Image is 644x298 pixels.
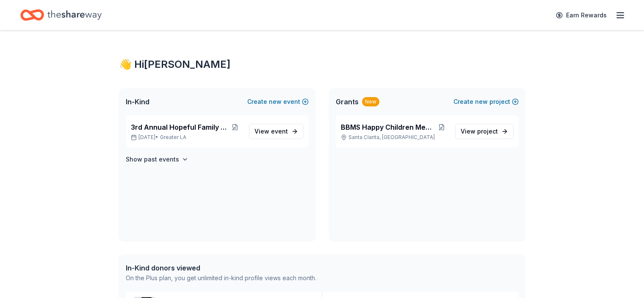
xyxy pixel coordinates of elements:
[271,128,288,135] span: event
[249,124,304,139] a: View event
[131,122,228,132] span: 3rd Annual Hopeful Family Futures
[131,134,242,141] p: [DATE] •
[254,126,288,136] span: View
[126,263,316,273] div: In-Kind donors viewed
[477,128,498,135] span: project
[126,273,316,283] div: On the Plus plan, you get unlimited in-kind profile views each month.
[461,126,498,136] span: View
[551,8,612,23] a: Earn Rewards
[341,134,448,141] p: Santa Clarita, [GEOGRAPHIC_DATA]
[269,97,282,107] span: new
[455,124,514,139] a: View project
[126,97,149,107] span: In-Kind
[336,97,359,107] span: Grants
[475,97,488,107] span: new
[453,97,519,107] button: Createnewproject
[20,5,102,25] a: Home
[119,58,525,71] div: 👋 Hi [PERSON_NAME]
[126,154,179,164] h4: Show past events
[341,122,435,132] span: BBMS Happy Children Memorial Fund
[362,97,379,106] div: New
[160,134,186,141] span: Greater LA
[247,97,309,107] button: Createnewevent
[126,154,188,164] button: Show past events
